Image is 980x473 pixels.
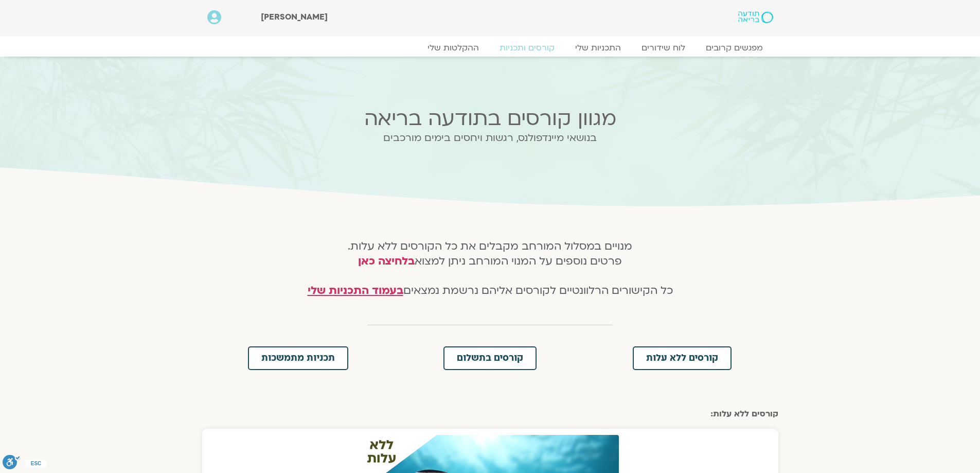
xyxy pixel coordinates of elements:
h2: בנושאי מיינדפולנס, רגשות ויחסים בימים מורכבים [289,132,692,144]
h4: מנויים במסלול המורחב מקבלים את כל הקורסים ללא עלות. פרטים נוספים על המנוי המורחב ניתן למצוא כל הק... [295,239,685,299]
a: קורסים ותכניות [489,43,565,53]
span: קורסים בתשלום [457,354,523,363]
a: בלחיצה כאן [358,254,415,269]
a: לוח שידורים [631,43,696,53]
a: קורסים ללא עלות [633,346,732,370]
a: קורסים בתשלום [443,346,537,370]
span: תכניות מתמשכות [261,354,335,363]
h2: קורסים ללא עלות: [202,409,778,418]
nav: Menu [207,43,773,53]
span: קורסים ללא עלות [646,354,718,363]
a: התכניות שלי [565,43,631,53]
a: תכניות מתמשכות [248,346,348,370]
span: [PERSON_NAME] [261,11,328,23]
h2: מגוון קורסים בתודעה בריאה [289,107,692,130]
a: בעמוד התכניות שלי [308,283,403,298]
a: מפגשים קרובים [696,43,773,53]
a: ההקלטות שלי [417,43,489,53]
